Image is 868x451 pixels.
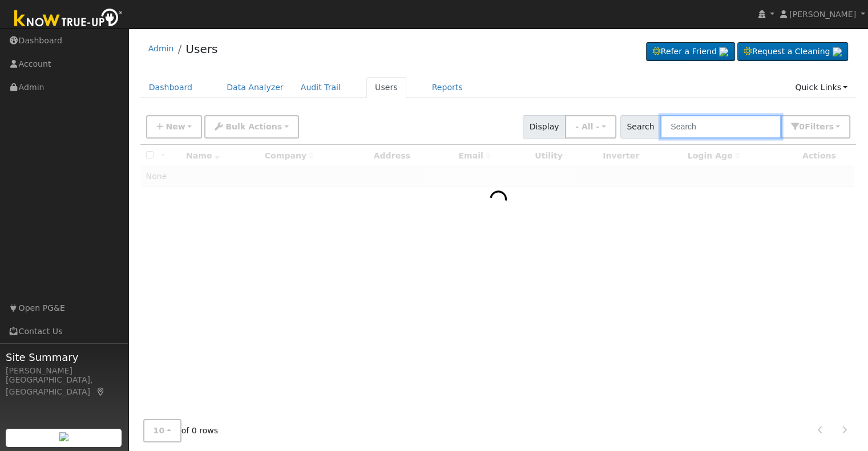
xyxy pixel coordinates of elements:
span: 10 [154,426,165,435]
img: retrieve [719,47,728,56]
button: 10 [143,419,181,442]
span: Display [523,115,566,139]
a: Map [96,387,106,396]
button: 0Filters [781,115,850,139]
a: Users [185,42,217,56]
span: [PERSON_NAME] [789,10,856,19]
a: Quick Links [786,77,856,98]
button: - All - [565,115,616,139]
a: Request a Cleaning [737,42,848,62]
a: Data Analyzer [218,77,292,98]
a: Reports [423,77,471,98]
img: retrieve [833,47,842,56]
span: Bulk Actions [225,122,282,131]
button: New [146,115,203,139]
span: New [165,122,185,131]
a: Dashboard [140,77,201,98]
img: Know True-Up [9,6,128,32]
span: Site Summary [6,350,122,365]
span: of 0 rows [143,419,219,442]
button: Bulk Actions [204,115,298,139]
a: Users [366,77,406,98]
a: Refer a Friend [646,42,735,62]
div: [GEOGRAPHIC_DATA], [GEOGRAPHIC_DATA] [6,374,122,398]
img: retrieve [59,432,68,441]
a: Admin [148,44,174,53]
input: Search [660,115,781,139]
div: [PERSON_NAME] [6,365,122,377]
span: Search [620,115,661,139]
a: Audit Trail [292,77,349,98]
span: s [829,122,833,131]
span: Filter [805,122,834,131]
